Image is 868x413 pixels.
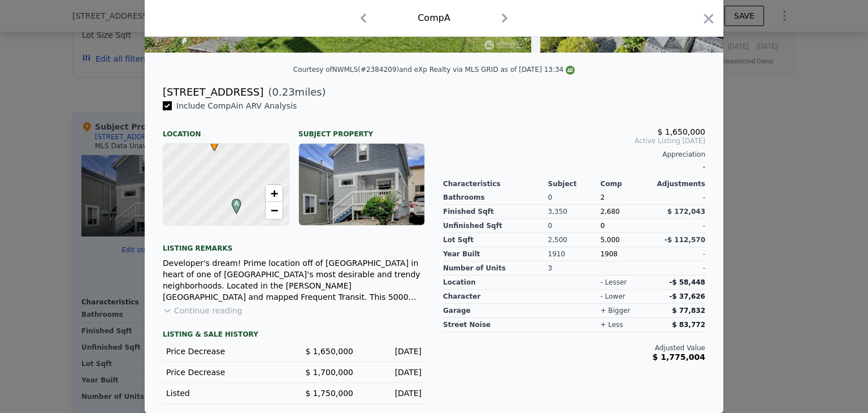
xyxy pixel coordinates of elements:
[443,191,548,205] div: Bathrooms
[443,179,548,188] div: Characteristics
[672,321,705,329] span: $ 83,772
[443,304,548,318] div: garage
[271,186,278,200] span: +
[229,199,236,205] div: A
[418,11,450,25] div: Comp A
[600,320,623,329] div: + less
[548,179,601,188] div: Subject
[657,127,705,136] span: $ 1,650,000
[600,292,625,301] div: - lower
[266,185,283,202] a: Zoom in
[163,84,263,100] div: [STREET_ADDRESS]
[443,247,548,261] div: Year Built
[163,330,425,341] div: LISTING & SALE HISTORY
[548,205,601,219] div: 3,350
[362,388,422,399] div: [DATE]
[665,236,705,244] span: -$ 112,570
[163,235,425,253] div: Listing remarks
[229,199,244,209] span: A
[600,179,653,188] div: Comp
[653,179,705,188] div: Adjustments
[653,352,705,362] span: $ 1,775,004
[653,247,705,261] div: -
[672,307,705,315] span: $ 77,832
[669,278,705,286] span: -$ 58,448
[305,368,353,377] span: $ 1,700,000
[566,66,575,75] img: NWMLS Logo
[653,261,705,276] div: -
[362,346,422,357] div: [DATE]
[669,292,705,300] span: -$ 37,626
[653,191,705,205] div: -
[163,257,425,303] div: Developer's dream! Prime location off of [GEOGRAPHIC_DATA] in heart of one of [GEOGRAPHIC_DATA]'s...
[443,159,705,175] div: -
[443,343,705,352] div: Adjusted Value
[166,388,285,399] div: Listed
[293,66,575,74] div: Courtesy of NWMLS (#2384209) and eXp Realty via MLS GRID as of [DATE] 13:34
[600,208,619,216] span: 2,680
[443,276,548,290] div: location
[443,219,548,233] div: Unfinished Sqft
[172,101,301,110] span: Include Comp A in ARV Analysis
[548,219,601,233] div: 0
[443,205,548,219] div: Finished Sqft
[271,203,278,217] span: −
[362,367,422,378] div: [DATE]
[548,233,601,247] div: 2,500
[305,347,353,356] span: $ 1,650,000
[600,222,605,230] span: 0
[600,306,630,315] div: + bigger
[600,278,627,287] div: - lesser
[443,290,548,304] div: character
[600,191,653,205] div: 2
[443,233,548,247] div: Lot Sqft
[653,219,705,233] div: -
[548,247,601,261] div: 1910
[163,121,289,139] div: Location
[443,150,705,159] div: Appreciation
[272,86,295,98] span: 0.23
[548,191,601,205] div: 0
[166,346,285,357] div: Price Decrease
[443,261,548,276] div: Number of Units
[266,202,283,219] a: Zoom out
[166,367,285,378] div: Price Decrease
[548,261,601,276] div: 3
[263,84,325,100] span: ( miles)
[600,247,653,261] div: 1908
[600,236,619,244] span: 5,000
[163,305,242,316] button: Continue reading
[667,208,705,216] span: $ 172,043
[305,389,353,398] span: $ 1,750,000
[298,121,425,139] div: Subject Property
[443,318,548,332] div: street noise
[443,136,705,145] span: Active Listing [DATE]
